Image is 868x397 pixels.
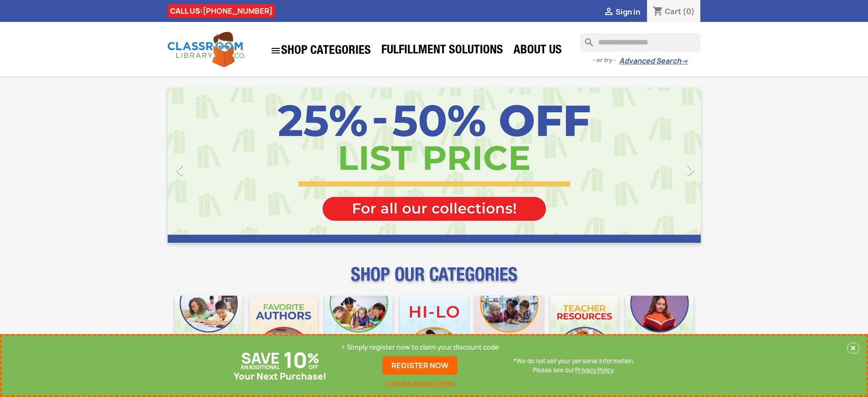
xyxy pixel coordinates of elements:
p: SHOP OUR CATEGORIES [168,272,701,288]
ul: Carousel container [168,88,701,243]
img: CLC_Fiction_Nonfiction_Mobile.jpg [475,296,543,364]
span: → [681,57,688,66]
input: Search [580,33,700,52]
img: CLC_Dyslexia_Mobile.jpg [626,296,693,364]
i:  [168,158,191,181]
img: CLC_HiLo_Mobile.jpg [400,296,468,364]
div: CALL US: [168,4,275,18]
a: Previous [168,88,248,243]
span: (0) [683,6,695,16]
span: Sign in [616,7,640,17]
i: search [580,33,591,44]
img: CLC_Bulk_Mobile.jpg [175,296,243,364]
a: SHOP CATEGORIES [266,41,375,61]
i:  [603,7,614,18]
a: [PHONE_NUMBER] [203,6,272,16]
a: About Us [509,42,566,60]
i: shopping_cart [652,6,663,17]
img: CLC_Teacher_Resources_Mobile.jpg [550,296,618,364]
span: Cart [665,6,681,16]
img: CLC_Phonics_And_Decodables_Mobile.jpg [325,296,393,364]
i:  [679,158,702,181]
img: CLC_Favorite_Authors_Mobile.jpg [250,296,318,364]
a: Next [621,88,701,243]
a: Fulfillment Solutions [377,42,508,60]
i:  [270,45,281,56]
img: Classroom Library Company [168,32,245,67]
span: - or try - [592,56,619,65]
a: Advanced Search→ [619,57,688,66]
a:  Sign in [603,7,640,17]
